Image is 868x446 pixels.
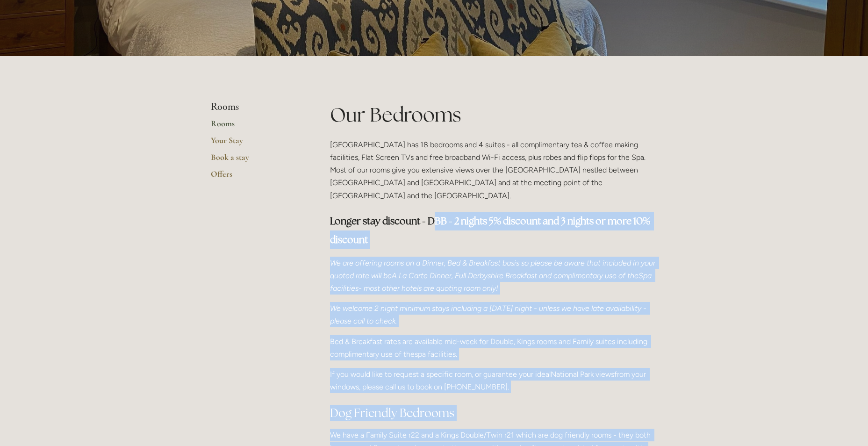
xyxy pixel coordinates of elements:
em: We welcome 2 night minimum stays including a [DATE] night - unless we have late availability - pl... [330,304,648,325]
li: Rooms [211,101,300,113]
h1: Our Bedrooms [330,101,658,129]
a: Book a stay [211,152,300,169]
strong: Longer stay discount - DBB - 2 nights 5% discount and 3 nights or more 10% discount [330,215,652,246]
a: spa facilities [415,350,456,359]
a: A La Carte Dinner [392,271,452,280]
a: Your Stay [211,135,300,152]
p: If you would like to request a specific room, or guarantee your ideal from your windows, please c... [330,368,658,393]
p: Bed & Breakfast rates are available mid-week for Double, Kings rooms and Family suites including ... [330,335,658,360]
h2: Dog Friendly Bedrooms [330,405,658,421]
em: , Full Derbyshire Breakfast and complimentary use of the [452,271,638,280]
a: Offers [211,169,300,186]
em: - most other hotels are quoting room only! [359,284,498,293]
a: Rooms [211,118,300,135]
p: [GEOGRAPHIC_DATA] has 18 bedrooms and 4 suites - all complimentary tea & coffee making facilities... [330,138,658,202]
em: We are offering rooms on a Dinner, Bed & Breakfast basis so please be aware that included in your... [330,259,657,280]
a: National Park views [551,370,614,379]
